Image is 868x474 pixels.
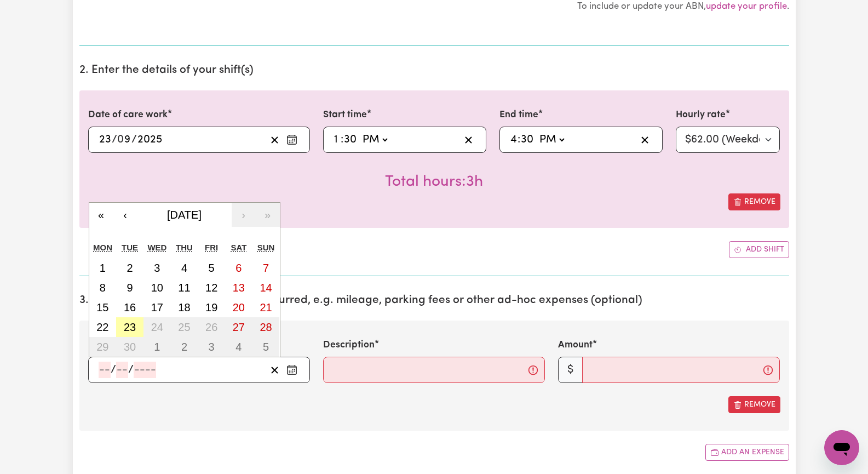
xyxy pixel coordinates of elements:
[181,262,187,274] abbr: September 4, 2025
[143,317,171,337] button: September 24, 2025
[558,357,583,383] span: $
[263,262,269,274] abbr: September 7, 2025
[178,321,190,333] abbr: September 25, 2025
[178,301,190,313] abbr: September 18, 2025
[143,298,171,317] button: September 17, 2025
[257,243,275,252] abbr: Sunday
[198,337,225,357] button: October 3, 2025
[96,341,108,353] abbr: September 29, 2025
[116,298,143,317] button: September 16, 2025
[89,298,117,317] button: September 15, 2025
[89,203,113,227] button: «
[510,132,518,148] input: --
[147,243,166,252] abbr: Wednesday
[233,321,245,333] abbr: September 27, 2025
[323,338,375,352] label: Description
[112,134,117,146] span: /
[167,209,202,221] span: [DATE]
[266,362,283,378] button: Clear date
[252,337,280,357] button: October 5, 2025
[134,362,156,378] input: ----
[131,134,137,146] span: /
[728,193,780,210] button: Remove this shift
[118,132,131,148] input: --
[137,203,232,227] button: [DATE]
[198,298,225,317] button: September 19, 2025
[171,298,198,317] button: September 18, 2025
[116,337,143,357] button: September 30, 2025
[209,262,215,274] abbr: September 5, 2025
[171,278,198,298] button: September 11, 2025
[111,364,116,376] span: /
[231,243,246,252] abbr: Saturday
[124,301,136,313] abbr: September 16, 2025
[577,2,789,11] small: To include or update your ABN, .
[89,317,117,337] button: September 22, 2025
[385,174,483,190] span: Total hours worked: 3 hours
[225,298,252,317] button: September 20, 2025
[122,243,138,252] abbr: Tuesday
[263,341,269,353] abbr: October 5, 2025
[154,262,160,274] abbr: September 3, 2025
[252,278,280,298] button: September 14, 2025
[79,64,789,77] h2: 2. Enter the details of your shift(s)
[151,321,163,333] abbr: September 24, 2025
[256,203,280,227] button: »
[198,317,225,337] button: September 26, 2025
[235,262,242,274] abbr: September 6, 2025
[252,317,280,337] button: September 28, 2025
[181,341,187,353] abbr: October 2, 2025
[341,134,343,146] span: :
[127,262,133,274] abbr: September 2, 2025
[99,362,111,378] input: --
[252,298,280,317] button: September 21, 2025
[89,258,117,278] button: September 1, 2025
[79,294,789,307] h2: 3. Include any additional expenses incurred, e.g. mileage, parking fees or other ad-hoc expenses ...
[116,278,143,298] button: September 9, 2025
[178,282,190,294] abbr: September 11, 2025
[334,132,341,148] input: --
[88,108,168,122] label: Date of care work
[232,203,256,227] button: ›
[116,317,143,337] button: September 23, 2025
[260,321,272,333] abbr: September 28, 2025
[89,278,117,298] button: September 8, 2025
[558,338,593,352] label: Amount
[143,278,171,298] button: September 10, 2025
[266,132,283,148] button: Clear date
[176,243,193,252] abbr: Thursday
[117,134,124,145] span: 0
[154,341,160,353] abbr: October 1, 2025
[235,341,242,353] abbr: October 4, 2025
[171,337,198,357] button: October 2, 2025
[113,203,137,227] button: ‹
[260,282,272,294] abbr: September 14, 2025
[151,301,163,313] abbr: September 17, 2025
[209,341,215,353] abbr: October 3, 2025
[205,301,217,313] abbr: September 19, 2025
[205,282,217,294] abbr: September 12, 2025
[518,134,520,146] span: :
[205,243,218,252] abbr: Friday
[198,278,225,298] button: September 12, 2025
[124,321,136,333] abbr: September 23, 2025
[520,132,534,148] input: --
[198,258,225,278] button: September 5, 2025
[225,337,252,357] button: October 4, 2025
[143,337,171,357] button: October 1, 2025
[233,282,245,294] abbr: September 13, 2025
[96,321,108,333] abbr: September 22, 2025
[128,364,134,376] span: /
[323,108,367,122] label: Start time
[93,243,112,252] abbr: Monday
[143,258,171,278] button: September 3, 2025
[127,282,133,294] abbr: September 9, 2025
[283,362,301,378] button: Enter the date of expense
[116,362,128,378] input: --
[89,337,117,357] button: September 29, 2025
[100,262,106,274] abbr: September 1, 2025
[100,282,106,294] abbr: September 8, 2025
[171,317,198,337] button: September 25, 2025
[88,338,110,352] label: Date
[171,258,198,278] button: September 4, 2025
